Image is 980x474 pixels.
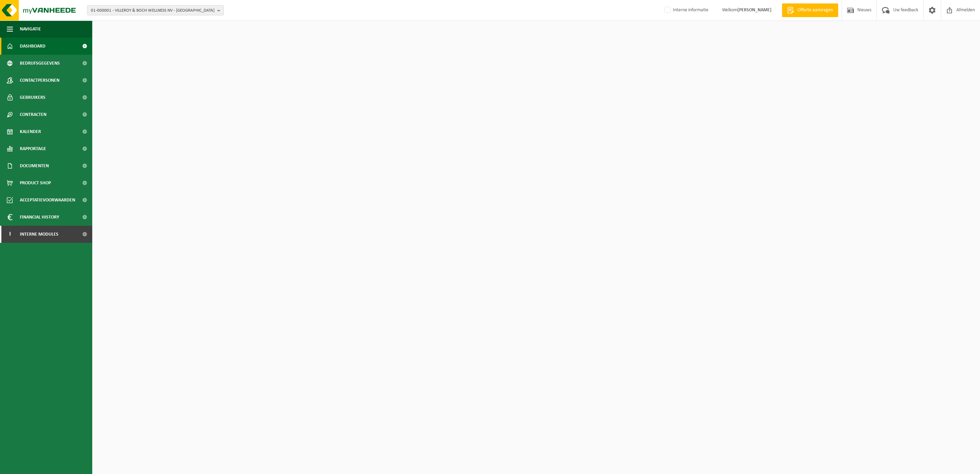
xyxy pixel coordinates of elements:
[20,174,51,192] span: Product Shop
[87,5,224,15] button: 01-000001 - VILLEROY & BOCH WELLNESS NV - [GEOGRAPHIC_DATA]
[91,5,215,16] span: 01-000001 - VILLEROY & BOCH WELLNESS NV - [GEOGRAPHIC_DATA]
[20,106,46,123] span: Contracten
[20,21,41,38] span: Navigatie
[20,157,49,174] span: Documenten
[20,226,58,243] span: Interne modules
[20,140,46,157] span: Rapportage
[20,72,59,89] span: Contactpersonen
[20,55,60,72] span: Bedrijfsgegevens
[7,226,13,243] span: I
[737,8,772,13] strong: [PERSON_NAME]
[20,89,45,106] span: Gebruikers
[796,7,835,14] span: Offerte aanvragen
[20,192,75,209] span: Acceptatievoorwaarden
[20,209,59,226] span: Financial History
[663,5,708,15] label: Interne informatie
[20,38,45,55] span: Dashboard
[20,123,41,140] span: Kalender
[782,3,838,17] a: Offerte aanvragen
